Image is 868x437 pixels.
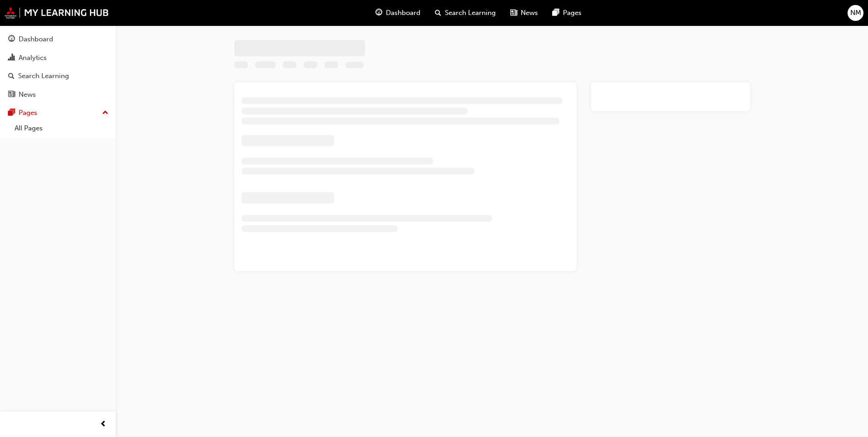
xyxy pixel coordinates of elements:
a: guage-iconDashboard [368,4,428,22]
span: news-icon [510,7,517,19]
a: Search Learning [4,68,112,84]
span: up-icon [102,107,108,119]
div: Search Learning [18,71,69,81]
div: Pages [19,108,37,118]
span: NM [850,8,861,18]
div: Dashboard [19,34,53,45]
div: News [19,89,36,100]
button: Pages [4,104,112,121]
span: Search Learning [445,8,496,18]
a: news-iconNews [503,4,545,22]
span: search-icon [8,72,15,80]
span: News [521,8,538,18]
a: News [4,86,112,103]
a: All Pages [11,121,112,135]
a: Dashboard [4,31,112,48]
span: guage-icon [375,7,382,19]
span: pages-icon [552,7,559,19]
button: NM [848,5,863,21]
span: guage-icon [8,35,15,44]
span: news-icon [8,91,15,99]
span: search-icon [435,7,441,19]
a: pages-iconPages [545,4,589,22]
div: Analytics [19,53,47,63]
span: chart-icon [8,54,15,62]
span: Learning resource code [345,62,364,70]
span: Dashboard [386,8,420,18]
span: pages-icon [8,109,15,117]
a: Analytics [4,50,112,66]
a: search-iconSearch Learning [428,4,503,22]
span: Pages [563,8,582,18]
button: DashboardAnalyticsSearch LearningNews [4,29,112,104]
img: mmal [5,7,109,19]
span: prev-icon [100,419,107,430]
